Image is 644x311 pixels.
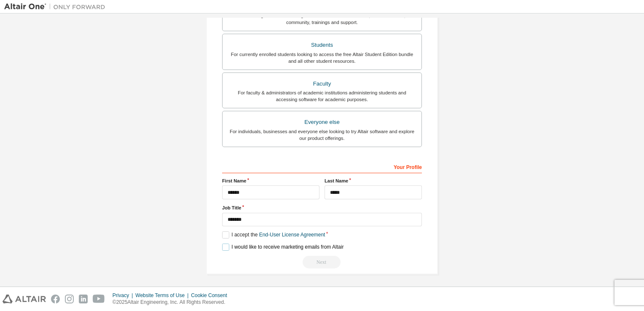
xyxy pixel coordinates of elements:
[228,51,416,64] div: For currently enrolled students looking to access the free Altair Student Edition bundle and all ...
[222,256,422,268] div: Provide a valid email to continue
[222,231,325,239] label: I accept the
[228,116,416,128] div: Everyone else
[65,295,74,303] img: instagram.svg
[113,299,232,306] p: © 2025 Altair Engineering, Inc. All Rights Reserved.
[4,3,110,11] img: Altair One
[135,292,191,299] div: Website Terms of Use
[222,177,319,184] label: First Name
[325,177,422,184] label: Last Name
[222,244,343,251] label: I would like to receive marketing emails from Altair
[222,160,422,173] div: Your Profile
[222,204,422,211] label: Job Title
[228,128,416,142] div: For individuals, businesses and everyone else looking to try Altair software and explore our prod...
[113,292,135,299] div: Privacy
[191,292,232,299] div: Cookie Consent
[51,295,60,303] img: facebook.svg
[228,89,416,103] div: For faculty & administrators of academic institutions administering students and accessing softwa...
[3,295,46,303] img: altair_logo.svg
[79,295,88,303] img: linkedin.svg
[93,295,105,303] img: youtube.svg
[259,232,325,238] a: End-User License Agreement
[228,12,416,26] div: For existing customers looking to access software downloads, HPC resources, community, trainings ...
[228,39,416,51] div: Students
[228,78,416,90] div: Faculty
